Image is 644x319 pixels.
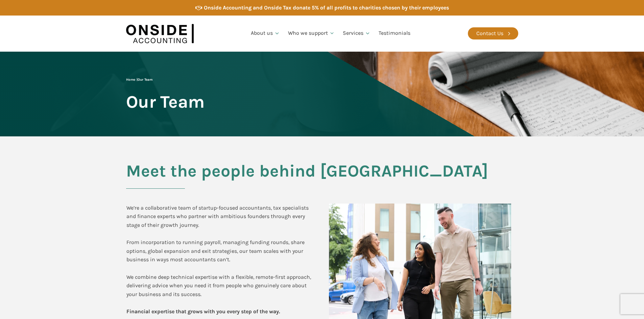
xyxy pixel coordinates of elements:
[247,22,284,45] a: About us
[126,92,205,111] span: Our Team
[468,27,518,39] a: Contact Us
[339,22,375,45] a: Services
[126,21,194,47] img: Onside Accounting
[375,22,414,45] a: Testimonials
[204,3,449,12] div: Onside Accounting and Onside Tax donate 5% of all profits to charities chosen by their employees
[138,78,152,82] span: Our Team
[284,22,339,45] a: Who we support
[126,204,315,316] div: We’re a collaborative team of startup-focused accountants, tax specialists and finance experts wh...
[126,308,280,315] b: Financial expertise that grows with you every step of the way.
[476,29,503,38] div: Contact Us
[126,78,135,82] a: Home
[126,162,518,189] h2: Meet the people behind [GEOGRAPHIC_DATA]
[126,78,152,82] span: |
